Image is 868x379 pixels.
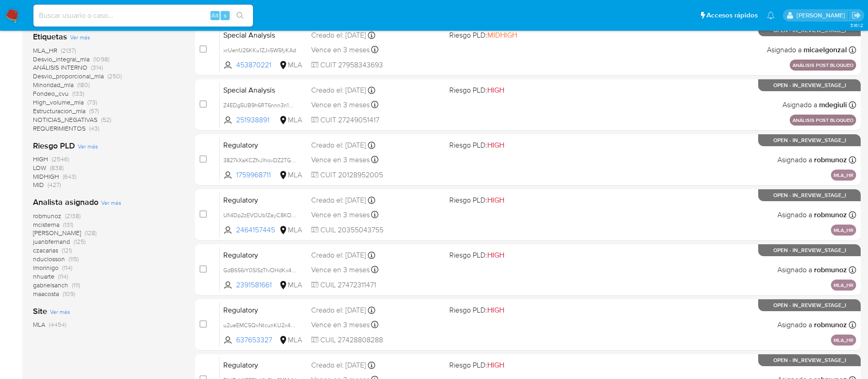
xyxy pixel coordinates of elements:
span: Alt [211,11,219,20]
input: Buscar usuario o caso... [33,10,253,22]
span: 3.161.2 [850,22,863,29]
p: maria.acosta@mercadolibre.com [797,11,848,20]
span: Accesos rápidos [706,11,758,20]
a: Notificaciones [767,11,775,19]
button: search-icon [231,9,249,22]
a: Salir [852,11,861,20]
span: s [224,11,226,20]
